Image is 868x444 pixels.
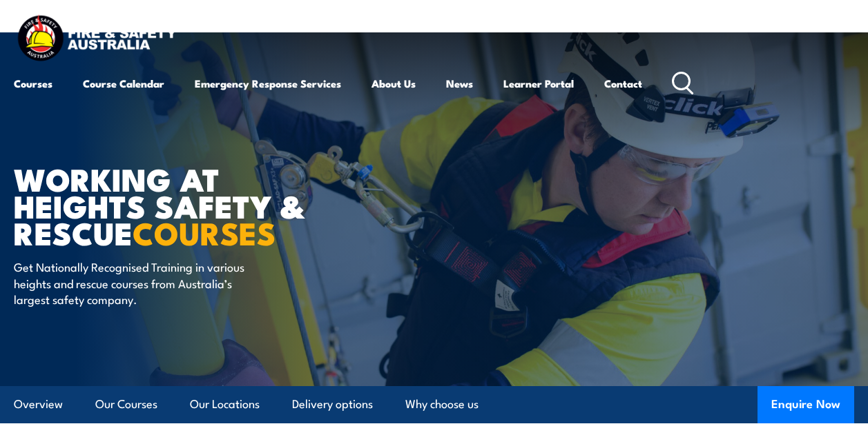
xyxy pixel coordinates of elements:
[758,386,854,423] button: Enquire Now
[195,67,341,100] a: Emergency Response Services
[292,386,373,423] a: Delivery options
[372,67,416,100] a: About Us
[604,67,642,100] a: Contact
[190,386,260,423] a: Our Locations
[503,67,574,100] a: Learner Portal
[446,67,473,100] a: News
[95,386,157,423] a: Our Courses
[405,386,479,423] a: Why choose us
[14,386,63,423] a: Overview
[133,208,276,256] strong: COURSES
[14,67,52,100] a: Courses
[14,165,355,245] h1: WORKING AT HEIGHTS SAFETY & RESCUE
[83,67,164,100] a: Course Calendar
[14,259,266,307] p: Get Nationally Recognised Training in various heights and rescue courses from Australia’s largest...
